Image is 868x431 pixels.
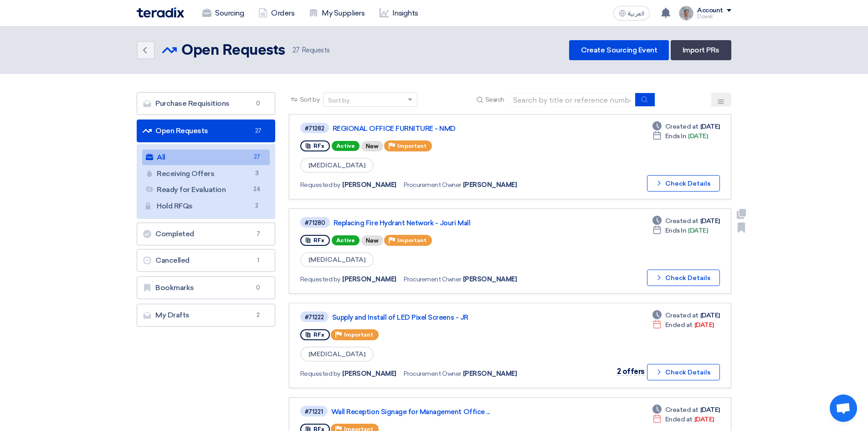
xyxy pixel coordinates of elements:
[485,95,504,104] span: Search
[652,216,720,226] div: [DATE]
[397,143,426,149] span: Important
[253,99,264,108] span: 0
[305,220,325,226] div: #71280
[252,185,262,194] span: 24
[652,226,708,235] div: [DATE]
[253,229,264,239] span: 7
[652,320,714,330] div: [DATE]
[652,131,708,141] div: [DATE]
[647,175,720,192] button: Check Details
[397,237,426,244] span: Important
[137,92,275,115] a: Purchase Requisitions0
[830,395,857,422] a: Open chat
[305,409,323,415] div: #71221
[253,311,264,320] span: 2
[665,415,693,424] span: Ended at
[665,122,699,131] span: Created at
[617,367,645,376] span: 2 offers
[300,275,340,284] span: Requested by
[300,158,374,173] span: [MEDICAL_DATA]
[334,219,561,227] a: Replacing Fire Hydrant Network - Jouri Mall
[142,150,270,165] a: All
[613,6,650,21] button: العربية
[253,126,264,135] span: 27
[305,314,324,320] div: #71222
[647,364,720,380] button: Check Details
[344,332,373,338] span: Important
[652,415,714,424] div: [DATE]
[665,320,693,330] span: Ended at
[142,198,270,214] a: Hold RFQs
[137,276,275,299] a: Bookmarks0
[313,237,324,244] span: RFx
[137,249,275,272] a: Cancelled1
[697,14,731,19] div: Dowel
[652,311,720,320] div: [DATE]
[253,256,264,265] span: 1
[300,95,320,104] span: Sort by
[671,40,731,60] a: Import PRs
[361,141,383,151] div: New
[142,166,270,182] a: Receiving Offers
[251,3,302,23] a: Orders
[137,304,275,327] a: My Drafts2
[331,408,559,416] a: Wall Reception Signage for Management Office ...
[333,125,560,133] a: REGIONAL OFFICE FURNITURE - NMD
[181,42,285,60] h2: Open Requests
[332,141,360,151] span: Active
[372,3,426,23] a: Insights
[293,46,300,54] span: 27
[404,369,461,379] span: Procurement Owner
[463,180,517,190] span: [PERSON_NAME]
[361,235,383,246] div: New
[195,3,251,23] a: Sourcing
[665,311,699,320] span: Created at
[679,6,693,21] img: IMG_1753965247717.jpg
[665,131,687,141] span: Ends In
[252,201,262,211] span: 2
[293,45,330,56] span: Requests
[647,270,720,286] button: Check Details
[328,96,349,105] div: Sort by
[252,169,262,178] span: 3
[313,332,324,338] span: RFx
[252,152,262,162] span: 27
[137,7,184,18] img: Teradix logo
[652,122,720,131] div: [DATE]
[300,347,374,362] span: [MEDICAL_DATA]
[463,369,517,379] span: [PERSON_NAME]
[342,180,396,190] span: [PERSON_NAME]
[569,40,669,60] a: Create Sourcing Event
[137,223,275,245] a: Completed7
[332,235,360,245] span: Active
[463,275,517,284] span: [PERSON_NAME]
[665,226,687,235] span: Ends In
[313,143,324,149] span: RFx
[342,369,396,379] span: [PERSON_NAME]
[404,275,461,284] span: Procurement Owner
[300,369,340,379] span: Requested by
[404,180,461,190] span: Procurement Owner
[628,10,644,17] span: العربية
[300,180,340,190] span: Requested by
[508,93,636,107] input: Search by title or reference number
[300,252,374,267] span: [MEDICAL_DATA]
[332,313,560,322] a: Supply and Install of LED Pixel Screens - JR
[137,119,275,142] a: Open Requests27
[665,216,699,226] span: Created at
[342,275,396,284] span: [PERSON_NAME]
[697,7,723,15] div: Account
[305,125,324,131] div: #71282
[253,283,264,292] span: 0
[142,182,270,197] a: Ready for Evaluation
[665,405,699,415] span: Created at
[302,3,372,23] a: My Suppliers
[652,405,720,415] div: [DATE]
